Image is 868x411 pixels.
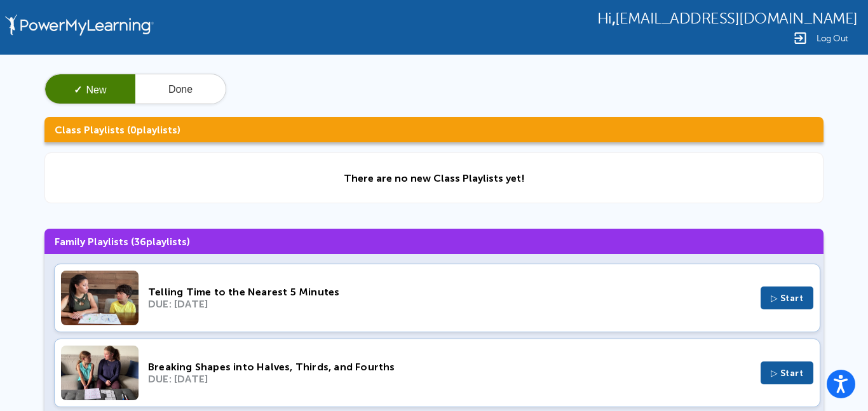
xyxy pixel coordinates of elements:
[597,9,858,27] div: ,
[44,117,824,142] h3: Class Playlists ( playlists)
[148,373,751,385] div: DUE: [DATE]
[148,361,751,373] div: Breaking Shapes into Halves, Thirds, and Fourths
[792,30,808,46] img: Logout Icon
[61,346,139,400] img: Thumbnail
[130,124,137,136] span: 0
[61,271,139,325] img: Thumbnail
[135,74,226,105] button: Done
[148,298,751,310] div: DUE: [DATE]
[615,10,858,27] span: [EMAIL_ADDRESS][DOMAIN_NAME]
[761,361,814,384] button: ▷ Start
[761,286,814,309] button: ▷ Start
[771,293,804,304] span: ▷ Start
[148,286,751,298] div: Telling Time to the Nearest 5 Minutes
[817,34,848,43] span: Log Out
[45,74,135,105] button: ✓New
[597,10,612,27] span: Hi
[44,229,824,254] h3: Family Playlists ( playlists)
[344,172,525,184] div: There are no new Class Playlists yet!
[771,368,804,379] span: ▷ Start
[134,236,146,248] span: 36
[74,84,82,95] span: ✓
